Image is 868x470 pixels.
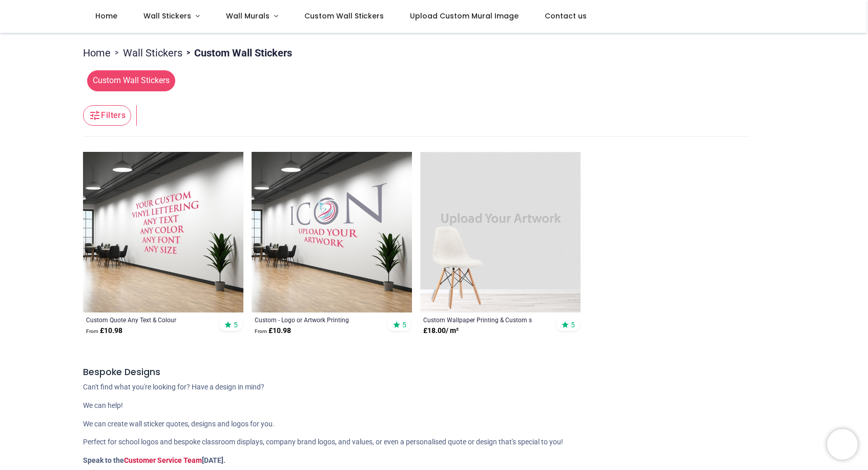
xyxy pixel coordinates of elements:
[83,456,225,464] strong: Speak to the [DATE].
[423,326,459,336] strong: £ 18.00 / m²
[83,401,785,411] p: We can help!
[86,316,210,324] a: Custom Quote Any Text & Colour
[143,11,191,21] span: Wall Stickers
[182,46,292,60] li: Custom Wall Stickers
[83,437,785,447] p: Perfect for school logos and bespoke classroom displays, company brand logos, and values, or even...
[226,11,270,21] span: Wall Murals
[423,316,547,324] a: Custom Wallpaper Printing & Custom s
[95,11,117,21] span: Home
[234,320,238,329] span: 5
[83,366,785,379] h5: Bespoke Designs
[252,152,412,312] img: Custom Wall Sticker - Logo or Artwork Printing - Upload your design
[83,152,243,312] img: Custom Wall Sticker Quote Any Text & Colour - Vinyl Lettering
[83,382,785,393] p: Can't find what you're looking for? Have a design in mind?
[545,11,587,21] span: Contact us
[87,70,175,91] span: Custom Wall Stickers
[420,152,581,312] img: Custom Wallpaper Printing & Custom Wall Murals
[111,48,123,58] span: >
[83,105,131,126] button: Filters
[123,46,182,60] a: Wall Stickers
[83,70,175,91] button: Custom Wall Stickers
[827,429,858,460] iframe: Brevo live chat
[86,326,122,336] strong: £ 10.98
[410,11,519,21] span: Upload Custom Mural Image
[83,46,111,60] a: Home
[402,320,406,329] span: 5
[86,328,98,334] span: From
[255,328,267,334] span: From
[83,419,785,429] p: We can create wall sticker quotes, designs and logos for you.
[124,456,202,464] a: Customer Service Team
[255,326,291,336] strong: £ 10.98
[304,11,384,21] span: Custom Wall Stickers
[182,48,194,58] span: >
[571,320,575,329] span: 5
[255,316,378,324] a: Custom - Logo or Artwork Printing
